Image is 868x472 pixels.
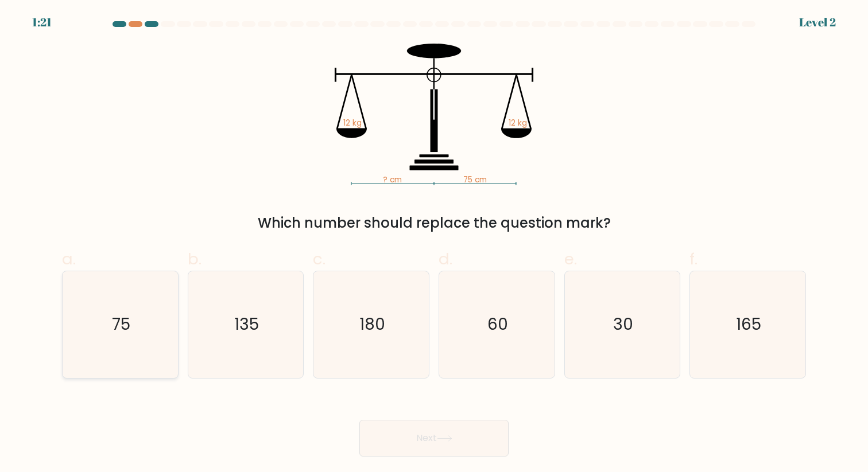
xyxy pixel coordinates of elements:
[487,313,508,336] text: 60
[313,248,325,270] span: c.
[439,248,452,270] span: d.
[112,313,130,336] text: 75
[343,118,362,128] tspan: 12 kg
[359,420,509,457] button: Next
[359,313,385,336] text: 180
[69,213,799,233] div: Which number should replace the question mark?
[613,313,633,336] text: 30
[799,14,836,31] div: Level 2
[736,313,761,336] text: 165
[188,248,201,270] span: b.
[564,248,577,270] span: e.
[463,174,487,185] tspan: 75 cm
[62,248,76,270] span: a.
[234,313,259,336] text: 135
[32,14,52,31] div: 1:21
[383,174,402,185] tspan: ? cm
[689,248,697,270] span: f.
[509,118,527,128] tspan: 12 kg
